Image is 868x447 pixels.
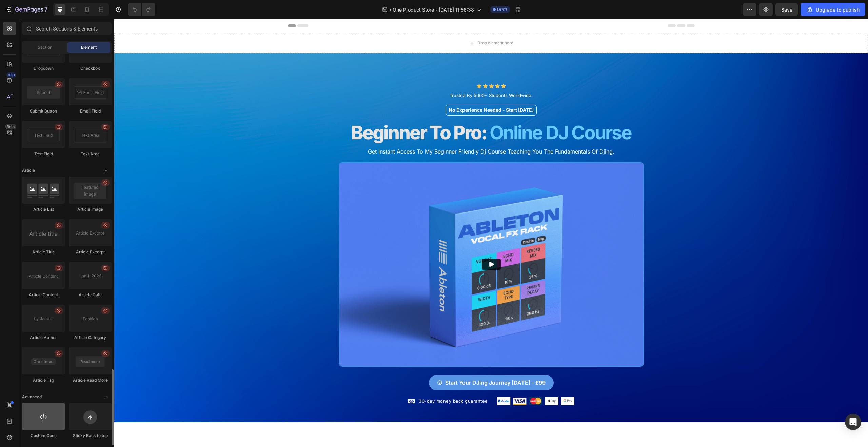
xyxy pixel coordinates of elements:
div: Custom Code [22,433,65,439]
p: Start Your DJing Journey [DATE] - £99 [331,360,431,367]
div: Article List [22,206,65,212]
button: 7 [3,3,51,16]
div: Submit Button [22,108,65,114]
strong: Online DJ Course [375,102,517,125]
h2: No Experience Needed - Start [DATE] [331,86,422,97]
button: Play [368,240,387,251]
div: Checkbox [69,65,112,72]
div: Article Image [69,206,112,212]
img: 495611768014373769-47762bdc-c92b-46d1-973d-50401e2847fe.png [383,378,460,386]
div: Article Title [22,249,65,255]
div: Sticky Back to top [69,433,112,439]
div: Text Area [69,151,112,157]
div: Drop element here [363,21,399,27]
p: 30-day money back guarantee [304,379,374,386]
span: Article [22,167,35,174]
span: One Product Store - [DATE] 11:56:38 [393,6,474,13]
div: Article Category [69,334,112,341]
div: Article Tag [22,377,65,383]
button: <p>Start Your DJing Journey Today - £99</p> [315,356,439,371]
img: Alt image [225,144,529,347]
span: Toggle open [101,165,112,176]
div: Article Content [22,292,65,298]
iframe: Design area [114,19,868,447]
div: Beta [5,124,16,129]
button: Upgrade to publish [801,3,865,16]
button: Save [775,3,798,16]
div: 450 [6,72,16,78]
span: Section [38,44,52,50]
div: Undo/Redo [128,3,155,16]
div: Article Date [69,292,112,298]
span: get instant access to my beginner friendly dj course teaching you the fundamentals of djing. [254,129,500,136]
span: Beginner To Pro: [237,102,372,125]
div: Article Read More [69,377,112,383]
div: Article Author [22,334,65,341]
div: Text Field [22,151,65,157]
span: Trusted By 5000+ Students Worldwide. [335,74,418,79]
div: Dropdown [22,65,65,72]
span: Advanced [22,394,42,400]
div: Article Excerpt [69,249,112,255]
span: Save [781,7,792,13]
div: Email Field [69,108,112,114]
span: Toggle open [101,391,112,402]
span: Draft [497,6,507,13]
input: Search Sections & Elements [22,22,112,35]
span: / [390,6,391,13]
div: Open Intercom Messenger [845,414,861,430]
span: Element [81,44,97,50]
div: Upgrade to publish [806,6,860,13]
p: 7 [44,5,47,14]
